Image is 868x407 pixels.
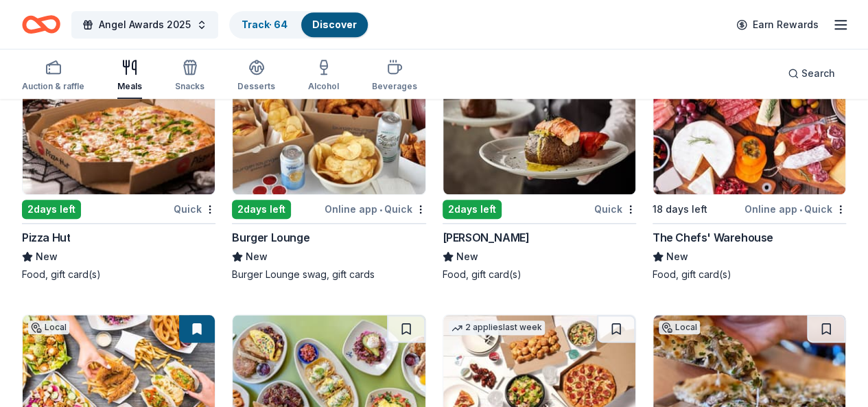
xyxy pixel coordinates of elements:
[28,321,69,334] div: Local
[22,268,215,281] div: Food, gift card(s)
[653,229,773,246] div: The Chefs' Warehouse
[71,11,218,38] button: Angel Awards 2025
[308,81,339,92] div: Alcohol
[653,268,846,281] div: Food, gift card(s)
[22,200,81,219] div: 2 days left
[174,200,215,218] div: Quick
[744,200,846,218] div: Online app Quick
[99,16,191,33] span: Angel Awards 2025
[456,248,478,265] span: New
[22,81,84,92] div: Auction & raffle
[653,201,707,218] div: 18 days left
[372,81,417,92] div: Beverages
[232,268,425,281] div: Burger Lounge swag, gift cards
[312,19,357,30] a: Discover
[175,54,204,99] button: Snacks
[325,200,426,218] div: Online app Quick
[379,204,382,215] span: •
[372,54,417,99] button: Beverages
[117,54,142,99] button: Meals
[443,268,636,281] div: Food, gift card(s)
[777,60,846,87] button: Search
[22,8,60,40] a: Home
[22,63,215,281] a: Image for Pizza Hut1 applylast week2days leftQuickPizza HutNewFood, gift card(s)
[232,200,291,219] div: 2 days left
[117,81,142,92] div: Meals
[23,64,215,194] img: Image for Pizza Hut
[175,81,204,92] div: Snacks
[449,321,545,335] div: 2 applies last week
[653,63,846,281] a: Image for The Chefs' Warehouse3 applieslast week18 days leftOnline app•QuickThe Chefs' WarehouseN...
[443,64,635,194] img: Image for Fleming's
[36,248,58,265] span: New
[22,229,70,246] div: Pizza Hut
[653,64,845,194] img: Image for The Chefs' Warehouse
[233,64,425,194] img: Image for Burger Lounge
[443,200,502,219] div: 2 days left
[237,54,275,99] button: Desserts
[443,63,636,281] a: Image for Fleming's2days leftQuick[PERSON_NAME]NewFood, gift card(s)
[594,200,636,218] div: Quick
[237,81,275,92] div: Desserts
[308,54,339,99] button: Alcohol
[229,11,369,38] button: Track· 64Discover
[22,54,84,99] button: Auction & raffle
[801,65,835,82] span: Search
[246,248,268,265] span: New
[232,229,309,246] div: Burger Lounge
[666,248,688,265] span: New
[443,229,530,246] div: [PERSON_NAME]
[242,19,288,30] a: Track· 64
[799,204,802,215] span: •
[659,321,700,334] div: Local
[728,12,827,37] a: Earn Rewards
[232,63,425,281] a: Image for Burger LoungeLocal2days leftOnline app•QuickBurger LoungeNewBurger Lounge swag, gift cards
